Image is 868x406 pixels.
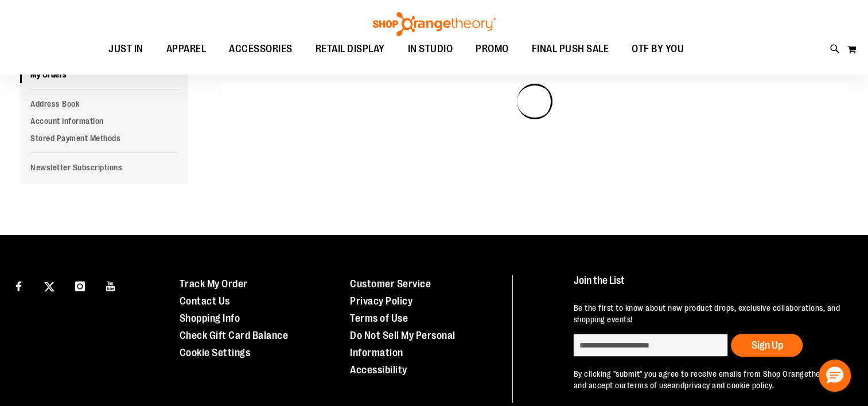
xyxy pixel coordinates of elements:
a: Do Not Sell My Personal Information [350,330,456,358]
a: Visit our Facebook page [9,275,29,295]
button: Sign Up [731,334,803,357]
a: privacy and cookie policy. [684,381,774,390]
a: Cookie Settings [180,347,251,358]
span: RETAIL DISPLAY [316,36,385,62]
a: APPAREL [155,36,218,63]
a: ACCESSORIES [217,36,304,63]
a: Address Book [20,95,188,112]
a: Terms of Use [350,313,408,324]
a: Visit our Youtube page [101,275,121,295]
span: Sign Up [751,339,783,351]
a: Customer Service [350,278,431,290]
span: PROMO [476,36,509,62]
a: PROMO [464,36,520,63]
a: JUST IN [97,36,155,63]
span: JUST IN [108,36,143,62]
a: Shopping Info [180,313,240,324]
input: enter email [573,334,728,357]
span: OTF BY YOU [632,36,684,62]
p: By clicking "submit" you agree to receive emails from Shop Orangetheory and accept our and [573,368,845,391]
span: FINAL PUSH SALE [532,36,609,62]
a: RETAIL DISPLAY [304,36,396,63]
a: Check Gift Card Balance [180,330,289,341]
h4: Join the List [573,275,845,296]
a: FINAL PUSH SALE [520,36,621,63]
a: Privacy Policy [350,295,412,307]
a: Visit our X page [40,275,60,295]
a: Accessibility [350,364,407,376]
a: terms of use [626,381,671,390]
img: Shop Orangetheory [371,12,497,36]
span: APPAREL [166,36,207,62]
a: Visit our Instagram page [70,275,90,295]
img: Twitter [44,282,55,292]
a: IN STUDIO [396,36,465,63]
a: OTF BY YOU [620,36,695,63]
p: Be the first to know about new product drops, exclusive collaborations, and shopping events! [573,302,845,325]
span: IN STUDIO [408,36,453,62]
a: Contact Us [180,295,230,307]
a: My Orders [20,66,188,83]
a: Account Information [20,112,188,130]
a: Stored Payment Methods [20,130,188,147]
button: Hello, have a question? Let’s chat. [819,360,851,392]
a: Track My Order [180,278,248,290]
span: ACCESSORIES [229,36,293,62]
a: Newsletter Subscriptions [20,159,188,176]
